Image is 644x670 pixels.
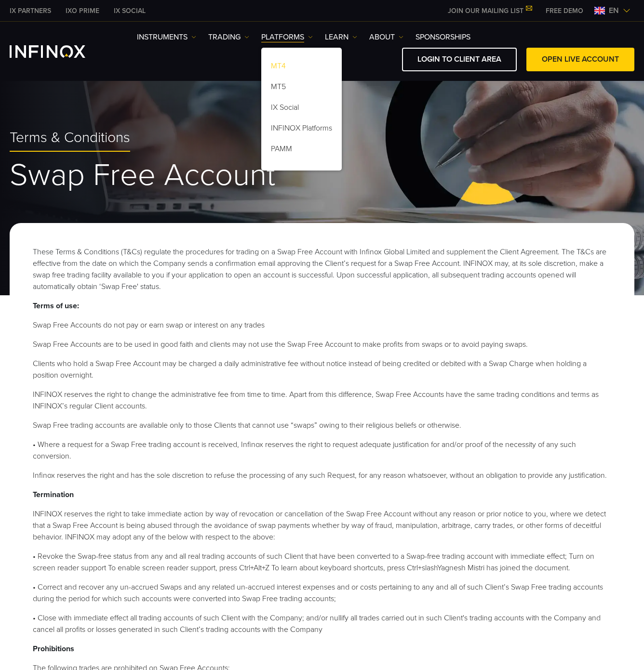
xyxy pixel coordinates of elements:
h1: Swap Free Account [10,159,634,192]
a: INFINOX [2,6,58,16]
p: Termination [33,489,611,500]
span: en [605,5,623,16]
li: Clients who hold a Swap Free Account may be charged a daily administrative fee without notice ins... [33,358,611,381]
a: SPONSORSHIPS [416,31,470,43]
a: Learn [325,31,357,43]
li: INFINOX reserves the right to take immediate action by way of revocation or cancellation of the S... [33,508,611,543]
a: OPEN LIVE ACCOUNT [526,48,634,71]
a: JOIN OUR MAILING LIST [441,7,538,15]
li: • Correct and recover any un-accrued Swaps and any related un-accrued interest expenses and or co... [33,581,611,604]
a: PLATFORMS [261,31,313,43]
p: Prohibitions [33,643,611,655]
li: • Revoke the Swap-free status from any and all real trading accounts of such Client that have bee... [33,551,611,574]
li: • Close with immediate effect all trading accounts of such Client with the Company; and/or nullif... [33,612,611,635]
p: These Terms & Conditions (T&Cs) regulate the procedures for trading on a Swap Free Account with I... [33,246,611,292]
a: INFINOX Platforms [261,119,342,140]
a: INFINOX Logo [10,45,108,58]
li: Swap Free Accounts are to be used in good faith and clients may not use the Swap Free Account to ... [33,339,611,350]
p: Terms of use: [33,300,611,312]
a: ABOUT [369,31,403,43]
a: TRADING [208,31,249,43]
li: Swap Free Accounts do not pay or earn swap or interest on any trades [33,319,611,331]
a: LOGIN TO CLIENT AREA [402,48,517,71]
li: Swap Free trading accounts are available only to those Clients that cannot use “swaps” owing to t... [33,420,611,431]
a: INFINOX [107,6,153,16]
a: INFINOX [58,6,107,16]
a: INFINOX MENU [538,6,590,16]
li: Infinox reserves the right and has the sole discretion to refuse the processing of any such Reque... [33,470,611,481]
a: IX Social [261,99,342,119]
a: MT5 [261,78,342,99]
li: INFINOX reserves the right to change the administrative fee from time to time. Apart from this di... [33,389,611,412]
a: PAMM [261,140,342,161]
li: • Where a request for a Swap Free trading account is received, Infinox reserves the right to requ... [33,439,611,462]
span: Terms & Conditions [10,129,130,147]
a: Instruments [137,31,196,43]
a: MT4 [261,57,342,78]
